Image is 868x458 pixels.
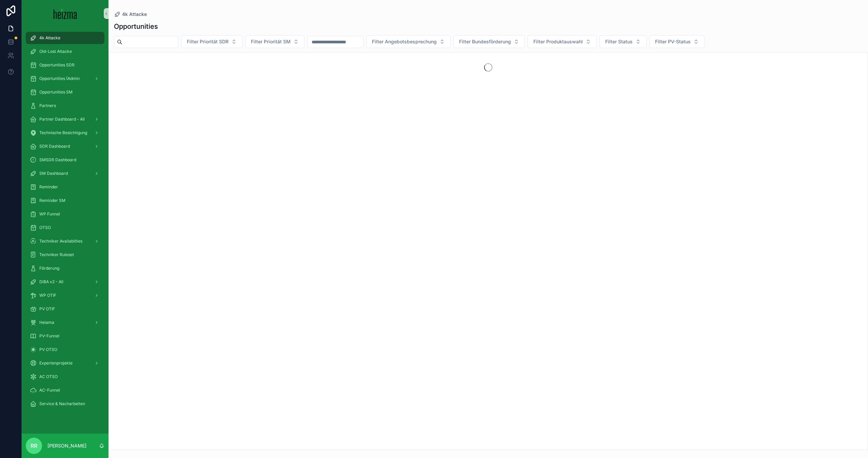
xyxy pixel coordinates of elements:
span: PV OTSO [39,347,57,352]
a: Opportunities (Admin [26,72,104,85]
a: SDR Dashboard [26,140,104,152]
span: OTSO [39,225,51,230]
span: Reminder SM [39,198,65,203]
button: Select Button [366,35,451,48]
a: PV-Funnel [26,330,104,342]
button: Select Button [649,35,705,48]
span: 4k Attacke [39,35,60,41]
a: OTSO [26,222,104,234]
span: SMSDR Dashboard [39,157,76,163]
a: Partner Dashboard - All [26,113,104,125]
span: Techniker Availabilties [39,238,82,244]
span: WP OTIF [39,293,56,298]
span: AC OTSO [39,374,58,379]
span: Service & Nacharbeiten [39,401,85,407]
button: Select Button [599,35,647,48]
span: Old-Lost Attacke [39,49,72,54]
span: Filter Priorität SM [251,38,291,45]
h1: Opportunities [114,22,158,31]
span: Opportunities SM [39,89,73,95]
p: [PERSON_NAME] [47,442,86,449]
a: Techniker Ruleset [26,249,104,261]
span: Förderung [39,266,59,271]
span: Filter PV-Status [655,38,691,45]
span: SDR Dashboard [39,144,70,149]
span: WP Funnel [39,211,60,217]
a: SMSDR Dashboard [26,154,104,166]
a: Reminder SM [26,194,104,207]
span: Technische Besichtigung [39,130,87,136]
a: 4k Attacke [114,11,147,18]
a: Förderung [26,262,104,274]
span: Filter Bundesförderung [459,38,511,45]
a: WP OTIF [26,289,104,301]
a: PV OTSO [26,343,104,356]
a: PV OTIF [26,303,104,315]
button: Select Button [528,35,597,48]
a: Opportunities SM [26,86,104,98]
button: Select Button [453,35,525,48]
img: App logo [54,8,77,19]
span: Techniker Ruleset [39,252,74,257]
a: Opportunities SDR [26,59,104,71]
span: RR [31,442,37,450]
button: Select Button [181,35,242,48]
a: WP Funnel [26,208,104,220]
span: PV-Funnel [39,333,59,339]
a: 4k Attacke [26,32,104,44]
button: Select Button [245,35,304,48]
a: Techniker Availabilties [26,235,104,247]
span: 4k Attacke [122,11,147,18]
span: Filter Priorität SDR [187,38,229,45]
span: Heiama [39,320,54,325]
span: Expertenprojekte [39,360,73,366]
span: Opportunities SDR [39,62,75,68]
span: AC-Funnel [39,388,60,393]
a: Partners [26,100,104,112]
a: SM Dashboard [26,167,104,180]
div: scrollable content [22,27,108,419]
span: Filter Produktauswahl [533,38,583,45]
a: AC-Funnel [26,384,104,396]
a: AC OTSO [26,371,104,383]
span: PV OTIF [39,306,55,312]
a: Heiama [26,316,104,329]
a: Old-Lost Attacke [26,45,104,58]
a: Technische Besichtigung [26,127,104,139]
span: Filter Status [605,38,633,45]
span: Reminder [39,184,58,190]
span: SM Dashboard [39,171,68,176]
a: Reminder [26,181,104,193]
a: DiBA v2 - All [26,276,104,288]
span: Opportunities (Admin [39,76,80,81]
span: DiBA v2 - All [39,279,63,285]
span: Filter Angebotsbesprechung [372,38,437,45]
span: Partners [39,103,56,108]
span: Partner Dashboard - All [39,117,85,122]
a: Service & Nacharbeiten [26,398,104,410]
a: Expertenprojekte [26,357,104,369]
